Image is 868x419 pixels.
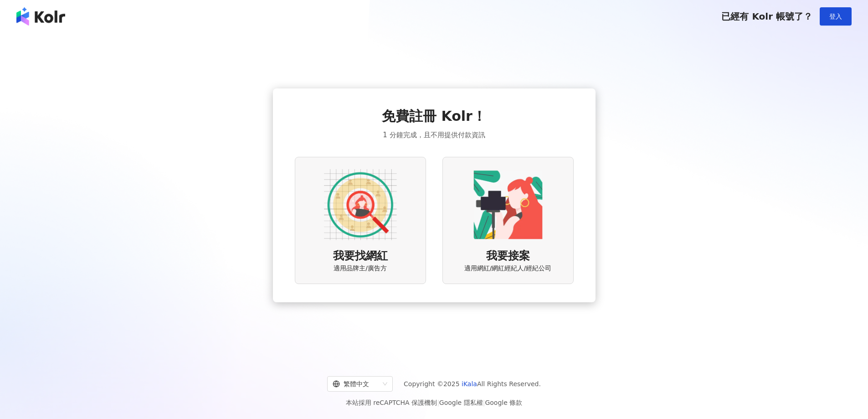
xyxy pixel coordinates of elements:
[333,248,388,264] span: 我要找網紅
[383,129,485,140] span: 1 分鐘完成，且不用提供付款資訊
[404,378,541,389] span: Copyright © 2025 All Rights Reserved.
[346,397,522,408] span: 本站採用 reCAPTCHA 保護機制
[820,7,852,26] button: 登入
[334,264,387,273] span: 適用品牌主/廣告方
[437,399,439,406] span: |
[324,168,397,241] img: AD identity option
[16,7,65,26] img: logo
[333,377,379,391] div: 繁體中文
[472,168,544,241] img: KOL identity option
[829,13,842,20] span: 登入
[464,264,551,273] span: 適用網紅/網紅經紀人/經紀公司
[483,399,485,406] span: |
[382,107,486,126] span: 免費註冊 Kolr！
[462,380,477,388] a: iKala
[485,399,522,406] a: Google 條款
[721,11,812,22] span: 已經有 Kolr 帳號了？
[439,399,483,406] a: Google 隱私權
[486,248,530,264] span: 我要接案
